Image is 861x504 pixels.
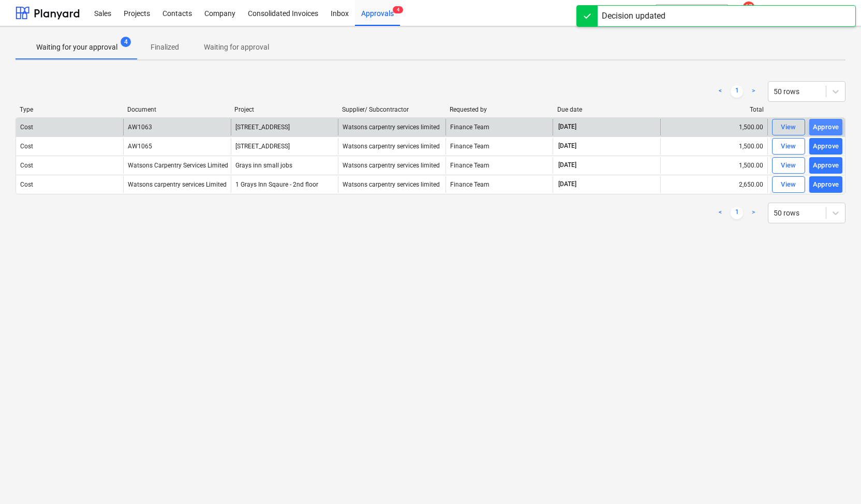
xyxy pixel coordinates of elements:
[557,180,577,189] span: [DATE]
[731,207,743,219] a: Page 1 is your current page
[342,106,441,113] div: Supplier/ Subcontractor
[772,138,805,155] button: View
[813,179,839,191] div: Approve
[20,181,33,188] div: Cost
[234,106,334,113] div: Project
[128,162,228,169] div: Watsons Carpentry Services Limited
[781,141,796,152] div: View
[393,6,403,13] span: 4
[660,176,767,193] div: 2,650.00
[151,42,179,53] p: Finalized
[714,85,726,98] a: Previous page
[338,157,445,174] div: Watsons carpentry services limited
[557,142,577,150] span: [DATE]
[446,157,553,174] div: Finance Team
[747,207,760,219] a: Next page
[127,106,227,113] div: Document
[813,160,839,172] div: Approve
[235,162,292,169] span: Grays inn small jobs
[446,119,553,135] div: Finance Team
[446,138,553,155] div: Finance Team
[20,106,119,113] div: Type
[338,176,445,193] div: Watsons carpentry services limited
[557,106,657,113] div: Due date
[809,138,842,155] button: Approve
[446,176,553,193] div: Finance Team
[450,106,549,113] div: Requested by
[714,207,726,219] a: Previous page
[731,85,743,98] a: Page 1 is your current page
[235,124,290,131] span: 10a South Square
[747,85,760,98] a: Next page
[338,119,445,135] div: Watsons carpentry services limited
[36,42,117,53] p: Waiting for your approval
[664,106,764,113] div: Total
[602,10,665,22] div: Decision updated
[128,181,227,188] div: Watsons carpentry services Limited
[20,124,33,131] div: Cost
[128,124,152,131] div: AW1063
[781,121,796,133] div: View
[772,157,805,174] button: View
[235,143,290,150] span: 1 South Square
[20,162,33,169] div: Cost
[660,119,767,135] div: 1,500.00
[20,143,33,150] div: Cost
[557,161,577,170] span: [DATE]
[809,157,842,174] button: Approve
[338,138,445,155] div: Watsons carpentry services limited
[781,179,796,191] div: View
[204,42,269,53] p: Waiting for approval
[121,37,131,47] span: 4
[772,176,805,193] button: View
[660,157,767,174] div: 1,500.00
[235,181,318,188] span: 1 Grays Inn Sqaure - 2nd floor
[809,176,842,193] button: Approve
[809,119,842,135] button: Approve
[660,138,767,155] div: 1,500.00
[813,141,839,152] div: Approve
[128,143,152,150] div: AW1065
[557,123,577,131] span: [DATE]
[781,160,796,172] div: View
[772,119,805,135] button: View
[813,121,839,133] div: Approve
